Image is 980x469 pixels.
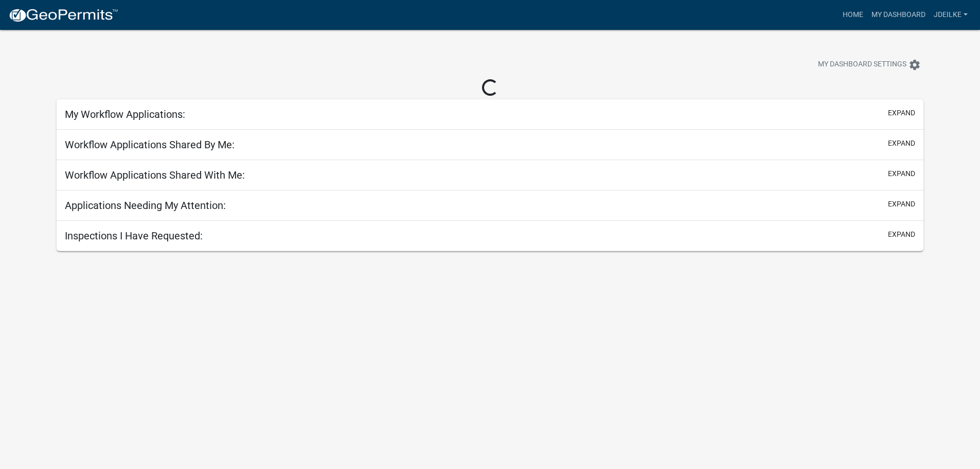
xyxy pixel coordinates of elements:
i: settings [908,59,921,71]
a: My Dashboard [867,5,930,25]
h5: Workflow Applications Shared By Me: [65,138,235,151]
a: Home [839,5,867,25]
h5: My Workflow Applications: [65,108,185,120]
button: My Dashboard Settingssettings [810,55,929,75]
span: My Dashboard Settings [818,59,906,71]
button: expand [888,108,915,118]
button: expand [888,229,915,240]
h5: Inspections I Have Requested: [65,230,203,242]
a: JDeilke [930,5,972,25]
button: expand [888,168,915,179]
button: expand [888,138,915,149]
h5: Workflow Applications Shared With Me: [65,169,245,181]
h5: Applications Needing My Attention: [65,199,226,212]
button: expand [888,199,915,210]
